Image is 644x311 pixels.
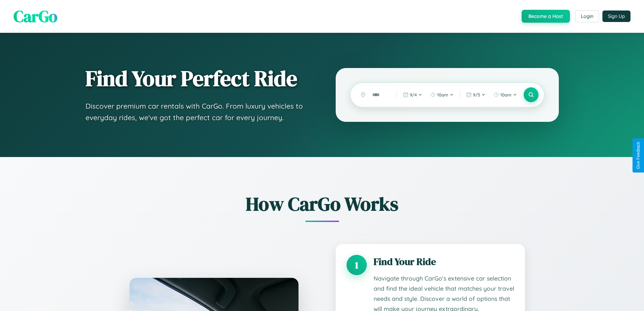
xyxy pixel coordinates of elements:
span: 9 / 5 [473,92,480,97]
p: Discover premium car rentals with CarGo. From luxury vehicles to everyday rides, we've got the pe... [86,101,309,123]
span: 9 / 4 [410,92,417,97]
button: Login [575,10,599,22]
button: 10am [427,89,457,100]
span: CarGo [14,5,57,27]
span: 10am [437,92,448,97]
button: Sign Up [602,10,630,22]
h2: How CarGo Works [119,191,525,217]
button: 9/4 [400,89,426,100]
div: 1 [347,255,367,275]
button: 10am [490,89,520,100]
h3: Find Your Ride [374,255,514,268]
button: Become a Host [522,10,570,23]
button: 9/5 [463,89,489,100]
span: 10am [500,92,511,97]
div: Give Feedback [636,142,641,169]
h1: Find Your Perfect Ride [86,67,309,90]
